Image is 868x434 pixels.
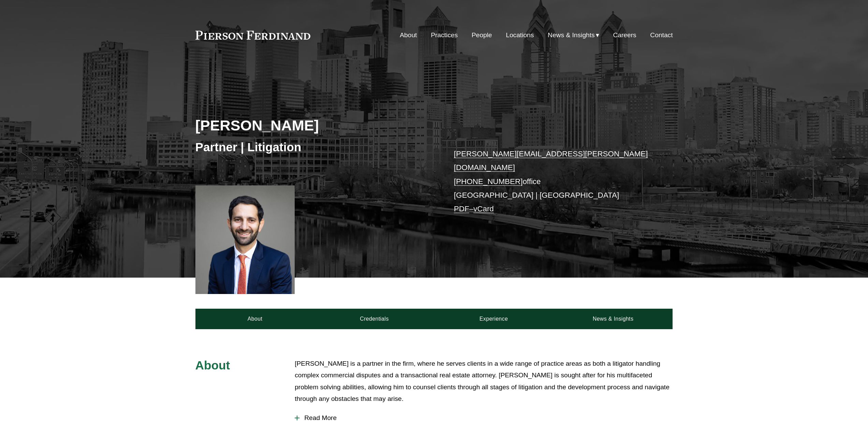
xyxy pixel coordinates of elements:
[548,29,599,42] a: folder dropdown
[400,29,417,42] a: About
[299,414,673,422] span: Read More
[454,150,648,172] a: [PERSON_NAME][EMAIL_ADDRESS][PERSON_NAME][DOMAIN_NAME]
[431,29,458,42] a: Practices
[454,147,653,216] p: office [GEOGRAPHIC_DATA] | [GEOGRAPHIC_DATA] –
[506,29,534,42] a: Locations
[454,205,469,213] a: PDF
[195,359,230,372] span: About
[650,29,673,42] a: Contact
[315,309,434,329] a: Credentials
[553,309,673,329] a: News & Insights
[472,29,492,42] a: People
[195,116,434,134] h2: [PERSON_NAME]
[613,29,636,42] a: Careers
[295,358,673,405] p: [PERSON_NAME] is a partner in the firm, where he serves clients in a wide range of practice areas...
[195,309,315,329] a: About
[454,177,523,186] a: [PHONE_NUMBER]
[473,205,494,213] a: vCard
[548,29,595,41] span: News & Insights
[434,309,554,329] a: Experience
[195,140,434,155] h3: Partner | Litigation
[295,409,673,427] button: Read More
